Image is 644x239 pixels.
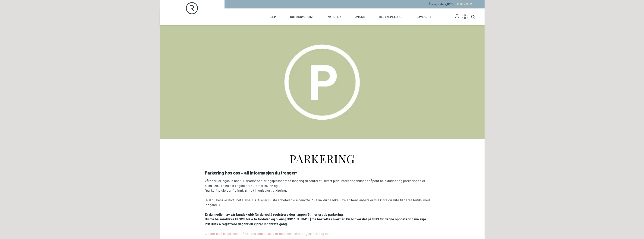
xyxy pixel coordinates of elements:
p: *parkering gjelder fra innkjøring til registrert utkjøring. [205,188,439,193]
h1: PARKERING [205,150,439,164]
strong: Du må ha samtykke til SMS for å få fordelen og bilens [DOMAIN_NAME] må bekreftes hvert år. Du bli... [205,217,427,221]
h3: Parkering hos oss – all informasjon du trenger: [205,170,439,175]
button: Open Accessibility Menu [462,14,468,20]
a: 10:00 - 20:00 [455,3,473,6]
p: Skal du besøke Rortunet Helse, SATS eller Rusta anbefaler vi å benytte P3. Skal du besøke Røyken ... [205,198,439,207]
a: Gavekort [416,8,431,25]
span: 10:00 - 20:00 [457,3,473,6]
p: Åpningstider - [DATE] : [429,2,473,6]
span: | [444,8,455,25]
a: Nyheter [328,8,341,25]
p: Vårt parkeringshus har 500 gratis* parkeringsplasser med inngang til senteret i hvert plan. Parke... [205,178,439,188]
strong: Er du medlem av vår kundeklubb får du ved å registrere deg i appen 3timer gratis parkering. [205,212,344,216]
a: Om oss [355,8,365,25]
a: Gjelder ikke ekspressområdet. Dersom du ikke er medlem kan du registrere deg her. [205,231,331,236]
a: Butikkoversikt [290,8,314,25]
strong: PS! Husk å registrere deg før du kjører inn første gang. [205,222,288,226]
a: Tilbakemelding [379,8,402,25]
a: Hjem [269,8,276,25]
